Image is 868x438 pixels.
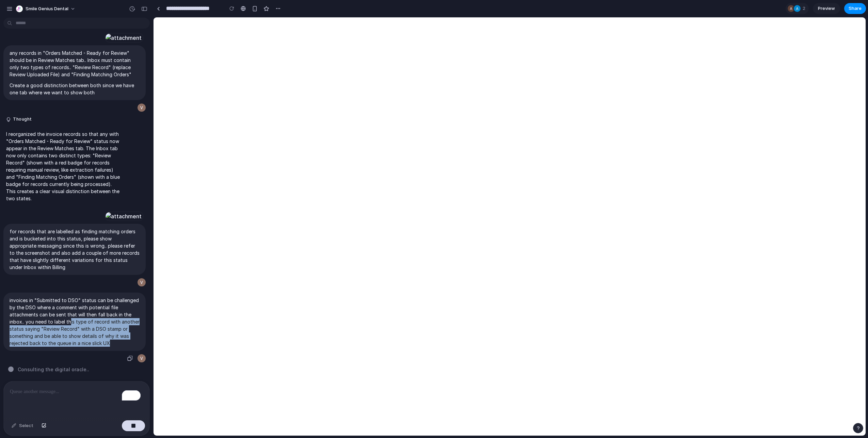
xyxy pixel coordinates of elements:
[26,5,68,12] span: Smile Genius Dental
[849,5,862,12] span: Share
[844,3,866,14] button: Share
[6,130,120,202] p: I reorganized the invoice records so that any with "Orders Matched - Ready for Review" status now...
[10,228,140,271] p: for records that are labelled as finding matching orders and is bucketed into this status, please...
[10,82,140,96] p: Create a good distinction between both since we have one tab where we want to show both
[803,5,807,12] span: 2
[786,3,809,14] div: 2
[13,3,79,14] button: Smile Genius Dental
[18,366,89,373] span: Consulting the digital oracle ..
[10,49,140,78] p: any records in "Orders Matched - Ready for Review" should be in Review Matches tab.. Inbox must c...
[4,381,149,418] div: To enrich screen reader interactions, please activate Accessibility in Grammarly extension settings
[813,3,840,14] a: Preview
[10,297,140,347] p: invoices in "Submitted to DSO" status can be challenged by the DSO where a comment with potential...
[818,5,835,12] span: Preview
